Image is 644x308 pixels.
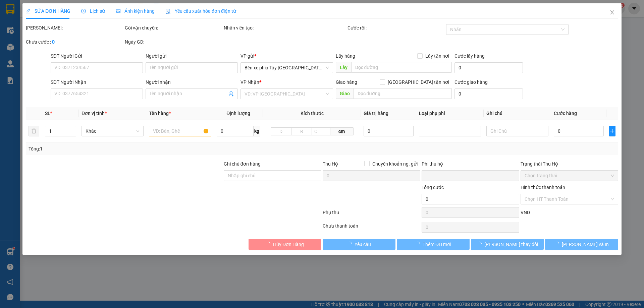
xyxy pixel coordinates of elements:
[254,126,260,136] span: kg
[29,126,39,136] button: delete
[336,62,351,73] span: Lấy
[51,78,143,86] div: SĐT Người Nhận
[521,185,565,190] label: Hình thức thanh toán
[116,9,120,13] span: picture
[81,9,86,13] span: clock-circle
[224,170,321,181] input: Ghi chú đơn hàng
[149,126,211,136] input: VD: Bàn, Ghế
[471,239,544,250] button: [PERSON_NAME] thay đổi
[416,107,484,120] th: Loại phụ phí
[330,127,353,135] span: cm
[336,53,355,59] span: Lấy hàng
[397,239,470,250] button: Thêm ĐH mới
[423,241,451,248] span: Thêm ĐH mới
[229,91,234,97] span: user-add
[266,242,273,246] span: loading
[273,241,304,248] span: Hủy Đơn Hàng
[26,38,123,46] div: Chưa cước :
[609,126,615,136] button: plus
[81,8,105,14] span: Lịch sử
[322,222,421,234] div: Chưa thanh toán
[125,38,222,46] div: Ngày GD:
[224,24,346,32] div: Nhân viên tạo:
[249,239,321,250] button: Hủy Đơn Hàng
[385,78,452,86] span: [GEOGRAPHIC_DATA] tận nơi
[312,127,330,135] input: C
[323,239,395,250] button: Yêu cầu
[521,210,530,215] span: VND
[26,9,31,13] span: edit
[486,126,548,136] input: Ghi Chú
[364,111,389,116] span: Giá trị hàng
[26,24,123,32] div: [PERSON_NAME]:
[454,62,523,73] input: Cước lấy hàng
[525,171,614,181] span: Chọn trạng thái
[609,10,615,15] span: close
[51,52,143,60] div: SĐT Người Gửi
[484,107,551,120] th: Ghi chú
[26,8,70,14] span: SỬA ĐƠN HÀNG
[347,242,355,246] span: loading
[149,111,171,116] span: Tên hàng
[241,52,333,60] div: VP gửi
[291,127,312,135] input: R
[146,78,238,86] div: Người nhận
[323,161,338,167] span: Thu Hộ
[521,160,618,168] div: Trạng thái Thu Hộ
[82,111,107,116] span: Đơn vị tính
[301,111,324,116] span: Kích thước
[86,126,140,136] span: Khác
[52,39,55,45] b: 0
[422,185,444,190] span: Tổng cước
[454,53,485,59] label: Cước lấy hàng
[165,9,171,14] img: icon
[165,8,236,14] span: Yêu cầu xuất hóa đơn điện tử
[336,88,354,99] span: Giao
[354,88,452,99] input: Dọc đường
[271,127,291,135] input: D
[562,241,609,248] span: [PERSON_NAME] và In
[603,3,622,22] button: Close
[484,241,538,248] span: [PERSON_NAME] thay đổi
[454,79,488,85] label: Cước giao hàng
[125,24,222,32] div: Gói vận chuyển:
[226,111,250,116] span: Định lượng
[322,209,421,221] div: Phụ thu
[423,52,452,60] span: Lấy tận nơi
[116,8,155,14] span: Ảnh kiện hàng
[241,79,260,85] span: VP Nhận
[454,88,523,99] input: Cước giao hàng
[370,160,420,168] span: Chuyển khoản ng. gửi
[554,111,577,116] span: Cước hàng
[336,79,357,85] span: Giao hàng
[347,24,445,32] div: Cước rồi :
[415,242,423,246] span: loading
[245,63,329,73] span: Bến xe phía Tây Thanh Hóa
[29,145,249,152] div: Tổng: 1
[609,128,615,134] span: plus
[477,242,484,246] span: loading
[146,52,238,60] div: Người gửi
[545,239,618,250] button: [PERSON_NAME] và In
[422,160,519,170] div: Phí thu hộ
[224,161,261,167] label: Ghi chú đơn hàng
[45,111,50,116] span: SL
[355,241,371,248] span: Yêu cầu
[351,62,452,73] input: Dọc đường
[554,242,562,246] span: loading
